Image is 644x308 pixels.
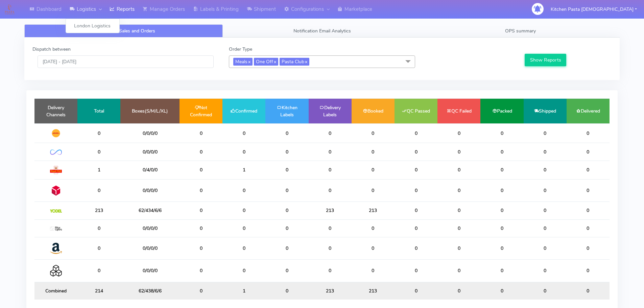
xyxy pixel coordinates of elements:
td: 0 [480,282,523,300]
td: 0 [309,219,352,237]
td: 0 [265,202,308,219]
td: 0 [222,237,265,259]
td: 0 [437,219,480,237]
td: 0 [352,123,395,143]
td: 0 [524,143,567,161]
a: x [304,58,307,65]
span: Pasta Club [280,58,309,66]
span: One Off [254,58,278,66]
td: 0 [395,282,437,300]
td: 0 [437,260,480,282]
span: OPS summary [505,28,536,34]
td: 0 [352,143,395,161]
td: 0 [437,161,480,179]
img: OnFleet [50,149,62,155]
label: Order Type [229,46,252,53]
td: 0 [480,123,523,143]
td: 0 [524,282,567,300]
td: 0 [180,143,222,161]
td: Shipped [524,99,567,123]
ul: Tabs [24,24,620,38]
td: 0 [395,202,437,219]
td: 0 [77,123,120,143]
td: 0 [222,123,265,143]
td: 0 [180,123,222,143]
span: Statistics of Sales and Orders [92,28,155,34]
td: 0 [567,143,610,161]
td: 0 [480,237,523,259]
td: 0 [352,260,395,282]
td: Booked [352,99,395,123]
td: 0 [265,123,308,143]
td: 0 [567,219,610,237]
td: 0 [567,161,610,179]
td: 0 [567,260,610,282]
td: 213 [309,202,352,219]
td: 0 [309,179,352,202]
td: 1 [222,282,265,300]
td: 0 [395,123,437,143]
img: Collection [50,265,62,277]
td: 0 [480,179,523,202]
td: 0 [77,260,120,282]
td: 0 [524,260,567,282]
td: 0 [395,260,437,282]
td: Packed [480,99,523,123]
td: 0 [352,161,395,179]
td: 0 [265,237,308,259]
td: 0 [524,219,567,237]
td: 0 [265,260,308,282]
td: Delivered [567,99,610,123]
input: Pick the Daterange [38,55,214,68]
img: DPD [50,185,62,196]
td: 0 [352,219,395,237]
td: 0 [222,179,265,202]
td: 0 [265,179,308,202]
td: Confirmed [222,99,265,123]
td: 0 [395,219,437,237]
td: 0 [480,143,523,161]
td: 0 [567,282,610,300]
td: Kitchen Labels [265,99,308,123]
td: 0 [180,161,222,179]
td: 0 [395,179,437,202]
td: 0 [524,202,567,219]
td: 0 [352,237,395,259]
td: 0 [524,179,567,202]
td: 0 [524,237,567,259]
td: 0 [77,179,120,202]
td: 0 [437,282,480,300]
td: 213 [309,282,352,300]
td: Combined [34,282,77,300]
label: Dispatch between [32,46,71,53]
td: 0 [567,179,610,202]
td: 0 [352,179,395,202]
td: 0 [222,202,265,219]
td: 1 [77,161,120,179]
td: 0 [480,260,523,282]
td: 1 [222,161,265,179]
td: 0 [437,179,480,202]
td: Boxes(S/M/L/XL) [120,99,180,123]
td: 0 [222,143,265,161]
td: 0 [437,143,480,161]
td: 0 [480,219,523,237]
td: 0 [180,282,222,300]
td: 0 [309,260,352,282]
td: 0 [309,161,352,179]
a: x [247,58,251,65]
td: 0 [265,161,308,179]
td: 0 [265,282,308,300]
td: 0 [395,161,437,179]
button: Show Reports [525,54,566,66]
img: MaxOptra [50,227,62,231]
td: 0 [395,237,437,259]
td: 0 [180,179,222,202]
td: 0/4/0/0 [120,161,180,179]
td: 0/0/0/0 [120,260,180,282]
img: DHL [50,129,62,138]
td: 0 [437,202,480,219]
td: 0 [480,202,523,219]
span: Notification Email Analytics [293,28,351,34]
td: 0 [265,219,308,237]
